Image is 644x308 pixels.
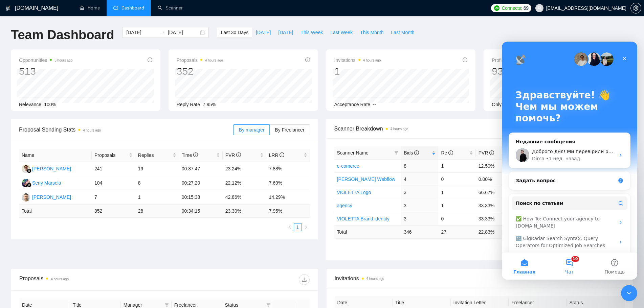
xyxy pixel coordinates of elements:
span: Proposals [94,151,128,159]
td: 104 [92,176,135,190]
span: info-circle [414,150,419,155]
td: 4 [401,172,438,186]
td: 00:37:47 [179,162,223,176]
span: Scanner Name [337,150,369,156]
span: filter [165,303,169,307]
td: 3 [401,186,438,199]
td: 346 [401,225,438,238]
div: 352 [177,65,223,78]
span: dashboard [113,5,118,10]
time: 4 hours ago [367,277,384,281]
input: Start date [126,29,157,36]
iframe: Intercom live chat [621,285,637,301]
span: Only exclusive agency members [492,102,560,107]
th: Proposals [92,149,135,162]
span: Доброго дня! Ми перевірили роботу системи та бачимо, що поки з відправками все добре, як і було з... [30,107,512,113]
span: Proposals [177,56,223,64]
td: 66.67% [476,186,513,199]
a: homeHome [80,5,100,11]
div: 93 [492,65,545,78]
button: Помощь [90,211,135,238]
span: PVR [479,150,494,156]
span: Invitations [334,56,381,64]
span: Replies [138,151,171,159]
span: Главная [12,228,34,233]
li: Next Page [302,223,310,231]
img: gigradar-bm.png [27,168,31,173]
h1: Team Dashboard [11,27,114,43]
span: 7.95% [203,102,216,107]
a: VIOLETTA Brand identity [337,216,390,221]
img: gigradar-bm.png [27,183,31,187]
span: Relevance [19,102,41,107]
td: 7.88% [266,162,310,176]
span: Profile Views [492,56,545,64]
td: 22.83 % [476,225,513,238]
a: [PERSON_NAME] Webflow [337,176,395,182]
a: VIOLETTA Logo [337,190,371,195]
td: 7.95 % [266,205,310,218]
time: 4 hours ago [83,128,101,132]
div: Proposals [19,274,164,285]
span: Поиск по статьям [14,158,62,165]
span: filter [393,148,400,158]
span: info-circle [236,152,241,157]
div: 🔠 GigRadar Search Syntax: Query Operators for Optimized Job Searches [10,191,126,210]
span: LRR [269,152,285,158]
a: YB[PERSON_NAME] [22,194,71,199]
button: Поиск по статьям [10,155,126,168]
th: Name [19,149,92,162]
span: 69 [524,4,529,12]
div: Задать вопрос [7,130,129,148]
td: Total [19,205,92,218]
span: download [299,277,309,282]
button: Last Week [327,27,356,38]
td: 0.00% [476,172,513,186]
span: PVR [225,152,241,158]
span: Opportunities [19,56,72,64]
td: 8 [135,176,179,190]
td: 14.29% [266,190,310,205]
td: 28 [135,205,179,218]
td: 23.24% [223,162,266,176]
td: 3 [401,212,438,225]
span: info-circle [193,152,198,157]
span: info-circle [305,57,310,62]
span: to [160,30,165,35]
a: SMSeny Marsela [22,180,61,185]
td: 22.12% [223,176,266,190]
span: swap-right [160,30,165,35]
span: Last 30 Days [221,29,248,36]
div: Задать вопрос [14,136,113,143]
td: 1 [438,199,475,212]
th: Replies [135,149,179,162]
span: right [304,225,308,229]
td: 7.69% [266,176,310,190]
button: download [299,274,310,285]
div: Seny Marsela [32,179,61,187]
span: -- [373,102,376,107]
button: [DATE] [274,27,297,38]
span: Last Week [330,29,353,36]
td: 00:15:38 [179,190,223,205]
div: [PERSON_NAME] [32,193,71,201]
td: 19 [135,162,179,176]
td: 1 [438,186,475,199]
button: [DATE] [252,27,274,38]
div: [PERSON_NAME] [32,165,71,172]
td: 0 [438,212,475,225]
li: Previous Page [286,223,294,231]
span: By Freelancer [275,127,304,133]
button: left [286,223,294,231]
img: upwork-logo.png [494,5,499,11]
button: Чат [45,211,90,238]
span: By manager [239,127,264,133]
button: This Week [297,27,327,38]
li: 1 [294,223,302,231]
span: left [288,225,292,229]
td: 8 [401,159,438,172]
